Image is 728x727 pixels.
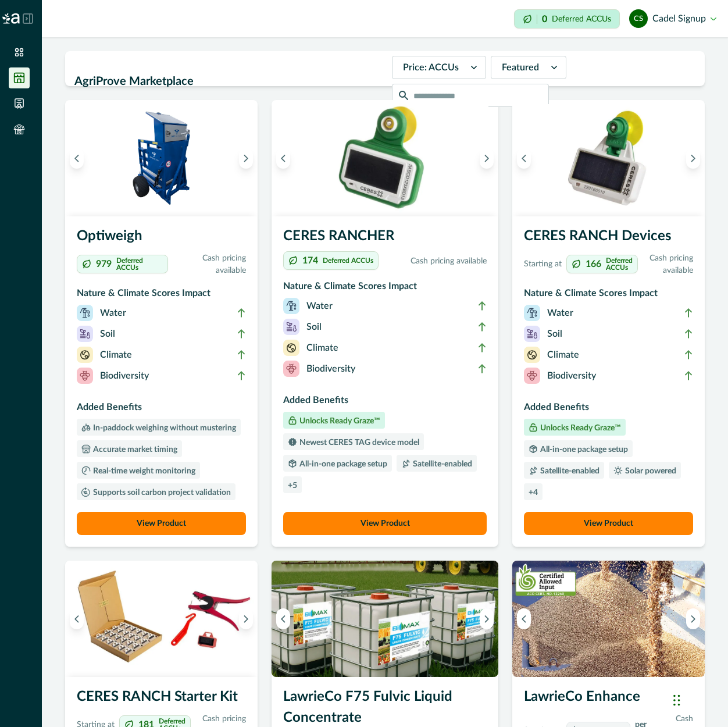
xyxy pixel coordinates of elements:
p: All-in-one package setup [297,460,387,468]
p: 0 [542,15,547,24]
p: Water [100,306,126,320]
h3: CERES RANCHER [283,226,487,251]
button: Previous image [517,608,531,629]
button: View Product [524,512,693,535]
h3: Nature & Climate Scores Impact [524,286,693,305]
p: 166 [586,259,601,269]
p: 979 [96,259,112,269]
p: In-paddock weighing without mustering [91,424,236,432]
p: Biodiversity [306,362,355,376]
h3: Added Benefits [283,393,487,412]
p: Solar powered [623,467,676,475]
button: View Product [77,512,246,535]
p: Climate [100,348,132,362]
h3: Nature & Climate Scores Impact [77,286,246,305]
p: All-in-one package setup [538,446,628,454]
img: An Optiweigh unit [65,100,258,216]
h3: Optiweigh [77,226,246,251]
button: Previous image [276,608,290,629]
h3: Added Benefits [77,400,246,419]
p: + 4 [529,489,538,497]
button: Previous image [70,148,84,169]
p: Deferred ACCUs [606,257,633,271]
img: A single CERES RANCHER device [272,100,498,216]
p: Satellite-enabled [411,460,472,468]
h3: CERES RANCH Starter Kit [77,686,246,712]
p: Climate [306,341,338,355]
div: Drag [673,683,680,718]
p: Newest CERES TAG device model [297,439,419,447]
p: Cash pricing available [383,255,487,268]
p: + 5 [288,482,297,490]
h3: LawrieCo Enhance [524,686,693,712]
p: Soil [100,327,115,341]
p: Real-time weight monitoring [91,467,195,475]
p: 174 [302,256,318,265]
button: Next image [686,148,700,169]
button: Previous image [70,608,84,629]
p: Supports soil carbon project validation [91,489,231,497]
p: Deferred ACCUs [116,257,163,271]
iframe: Chat Widget [670,671,728,727]
button: Next image [239,608,253,629]
p: Climate [547,348,579,362]
button: Previous image [276,148,290,169]
p: Deferred ACCUs [552,15,611,23]
button: View Product [283,512,487,535]
p: Water [547,306,573,320]
p: Cash pricing available [173,252,246,277]
button: Previous image [517,148,531,169]
p: Soil [547,327,562,341]
p: Biodiversity [100,369,149,383]
img: Logo [2,13,20,24]
button: Cadel SignupCadel Signup [629,5,716,33]
h3: Added Benefits [524,400,693,419]
img: A single CERES RANCH device [512,100,705,216]
h3: CERES RANCH Devices [524,226,693,251]
button: Next image [686,608,700,629]
p: Unlocks Ready Graze™ [538,424,621,432]
h2: AgriProve Marketplace [74,70,385,92]
button: Next image [480,608,494,629]
p: Satellite-enabled [538,467,599,475]
p: Soil [306,320,322,334]
p: Biodiversity [547,369,596,383]
p: Starting at [524,258,562,270]
img: A CERES RANCH starter kit [65,561,258,677]
p: Cash pricing available [643,252,693,277]
p: Accurate market timing [91,446,177,454]
p: Unlocks Ready Graze™ [297,417,380,425]
p: Deferred ACCUs [323,257,373,264]
h3: Nature & Climate Scores Impact [283,279,487,298]
button: Next image [480,148,494,169]
button: Next image [239,148,253,169]
p: Water [306,299,333,313]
